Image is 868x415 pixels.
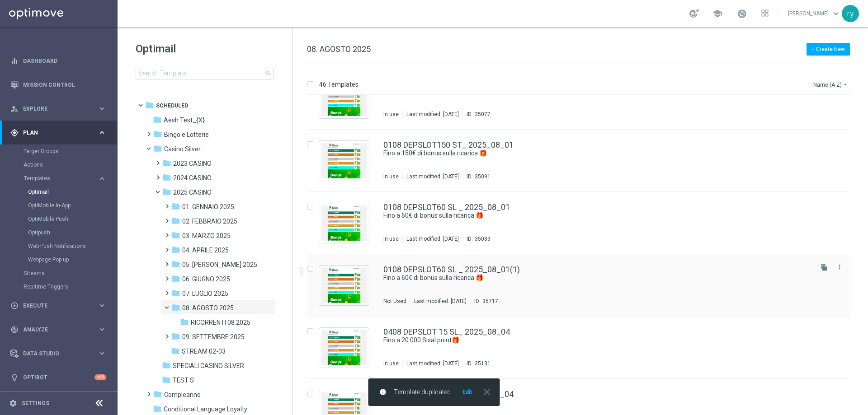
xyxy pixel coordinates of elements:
div: Press SPACE to select this row. [298,192,866,254]
div: 35717 [482,298,498,305]
i: settings [9,399,17,407]
a: 0108 DEPSLOT60 SL _ 2025_08_01 [383,203,510,211]
button: equalizer Dashboard [10,57,107,65]
p: 46 Templates [319,80,359,89]
div: Not Used [383,298,406,305]
div: Realtime Triggers [24,280,117,294]
span: Conditional Language Loyalty [164,405,247,413]
i: folder [171,260,180,269]
div: Last modified: [DATE] [403,360,462,367]
div: Press SPACE to select this row. [298,317,866,379]
button: + Create New [807,43,850,56]
i: folder [145,101,154,110]
div: Web Push Notifications [28,239,117,253]
div: Plan [10,129,98,137]
div: Mission Control [10,73,106,97]
div: Last modified: [DATE] [403,111,462,118]
div: OptiMobile Push [28,212,117,226]
div: Fino a 60€ di bonus sulla ricarica 🎁 [383,211,811,220]
i: gps_fixed [10,129,19,137]
div: Optimail [28,185,117,199]
div: ID: [470,298,498,305]
button: track_changes Analyze keyboard_arrow_right [10,326,107,333]
div: Last modified: [DATE] [403,173,462,180]
div: Last modified: [DATE] [403,235,462,242]
button: lightbulb Optibot +10 [10,374,107,381]
a: 0408 DEPSLOT 15 SL_ 2025_08_04 [383,328,510,336]
a: Realtime Triggers [24,283,94,290]
div: Analyze [10,326,98,334]
img: 35083.jpeg [321,205,367,241]
span: 2024 CASINO [173,174,212,182]
button: play_circle_outline Execute keyboard_arrow_right [10,302,107,309]
span: Casino Silver [164,145,201,153]
div: In use [383,173,399,180]
a: Optipush [28,229,94,236]
img: 35091.jpeg [321,143,367,178]
div: In use [383,360,399,367]
i: folder [171,245,180,254]
span: 03. MARZO 2025 [182,232,231,240]
i: person_search [10,105,19,113]
span: Data Studio [23,351,98,356]
i: folder [162,173,171,182]
i: lightbulb [10,373,19,382]
button: Data Studio keyboard_arrow_right [10,350,107,357]
div: ID: [462,173,491,180]
div: ID: [462,235,491,242]
i: folder [171,332,180,341]
a: OptiMobile In-App [28,202,94,209]
i: folder [171,303,180,312]
span: Plan [23,130,98,135]
div: In use [383,235,399,242]
a: OptiMobile Push [28,215,94,223]
img: 35077.jpeg [321,81,367,116]
span: Template duplicated [394,388,451,396]
i: folder [171,289,180,298]
button: person_search Explore keyboard_arrow_right [10,105,107,112]
div: Templates [24,172,117,266]
i: folder [162,159,171,168]
i: keyboard_arrow_right [98,325,106,334]
div: gps_fixed Plan keyboard_arrow_right [10,129,107,136]
a: Settings [22,401,49,406]
a: Webpage Pop-up [28,256,94,263]
span: SPECIALI CASINO SILVER [173,362,244,370]
span: 2023 CASINO [173,159,212,168]
div: ry [842,5,859,22]
i: folder [171,346,180,355]
a: Optibot [23,365,94,389]
span: RICORRENTI 08.2025 [191,318,250,326]
div: Data Studio [10,350,98,358]
div: 35091 [475,173,491,180]
span: Aesh Test_{X} [164,116,205,124]
img: 35717.jpeg [321,268,367,303]
div: Dashboard [10,49,106,73]
i: keyboard_arrow_right [98,349,106,358]
button: more_vert [835,261,844,272]
span: 09. SETTEMBRE 2025 [182,333,245,341]
div: Fino a 120€ di bonus sulla ricarica 🎁 [383,398,811,407]
a: Optimail [28,188,94,196]
span: 04. APRILE 2025 [182,246,229,254]
button: Mission Control [10,81,107,89]
span: Bingo e Lotterie [164,131,209,139]
i: folder [162,187,171,196]
button: Templates keyboard_arrow_right [24,175,107,182]
i: folder [153,404,162,413]
div: 35077 [475,111,491,118]
span: 08. AGOSTO 2025 [307,44,371,54]
div: Fino a 60€ di bonus sulla ricarica 🎁 [383,274,811,282]
a: Fino a 120€ di bonus sulla ricarica 🎁 [383,398,790,407]
a: Fino a 60€ di bonus sulla ricarica 🎁 [383,274,790,282]
i: folder [153,115,162,124]
i: keyboard_arrow_right [98,174,106,183]
div: Target Groups [24,145,117,158]
button: file_copy [818,261,830,273]
i: folder [162,361,171,370]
